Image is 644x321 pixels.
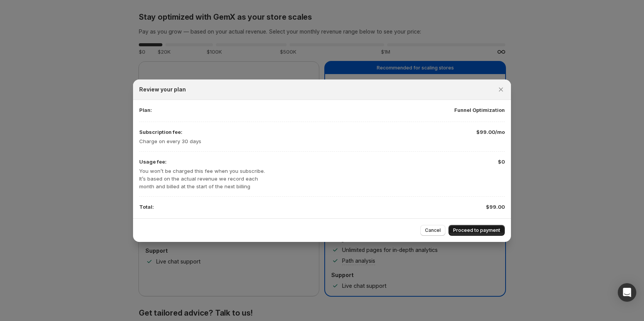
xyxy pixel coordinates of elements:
p: Total: [139,203,154,211]
p: Funnel Optimization [454,106,505,114]
div: Open Intercom Messenger [618,283,636,302]
p: $99.00 [486,203,505,211]
button: Proceed to payment [448,225,505,236]
p: Charge on every 30 days [139,137,201,145]
p: Subscription fee: [139,128,201,136]
p: $99.00/mo [476,128,505,136]
p: You won’t be charged this fee when you subscribe. It’s based on the actual revenue we record each... [139,167,266,190]
p: $0 [498,158,505,166]
span: Proceed to payment [453,227,500,233]
span: Cancel [425,227,441,233]
button: Cancel [420,225,445,236]
button: Close [496,84,506,95]
p: Usage fee: [139,158,266,166]
h2: Review your plan [139,86,186,93]
p: Plan: [139,106,152,114]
